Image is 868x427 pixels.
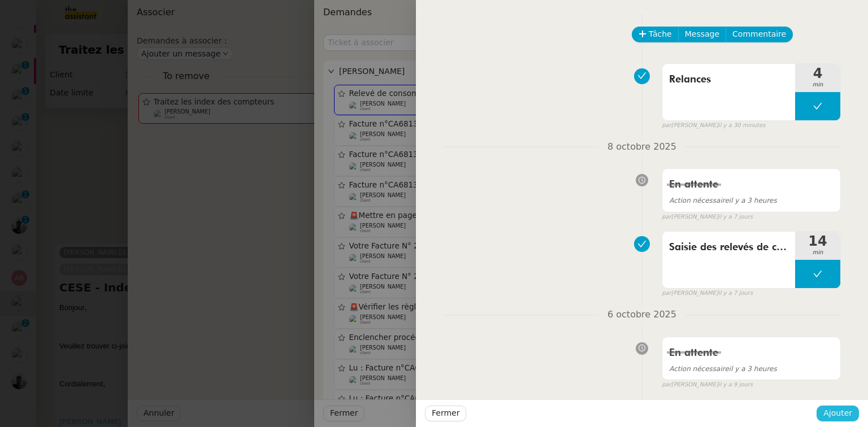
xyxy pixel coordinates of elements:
span: par [662,212,671,222]
span: 6 octobre 2025 [598,307,685,323]
small: [PERSON_NAME] [662,289,753,298]
span: Ajouter [823,407,852,420]
button: Commentaire [726,27,793,42]
span: min [795,248,840,258]
span: par [662,121,671,130]
span: Fermer [432,407,459,420]
small: [PERSON_NAME] [662,380,753,390]
span: 8 octobre 2025 [598,140,685,155]
span: min [795,80,840,90]
button: Ajouter [817,406,859,421]
button: Message [678,27,726,42]
span: par [662,380,671,390]
small: [PERSON_NAME] [662,212,753,222]
span: il y a 9 jours [718,380,753,390]
span: par [662,289,671,298]
span: Commentaire [732,28,786,41]
span: Saisie des relevés de consommations [669,239,788,256]
span: Tâche [649,28,672,41]
span: il y a 30 minutes [718,121,766,130]
span: il y a 3 heures [669,365,777,373]
span: 4 [795,67,840,80]
span: il y a 3 heures [669,197,777,204]
span: il y a 7 jours [718,289,753,298]
span: il y a 7 jours [718,212,753,222]
small: [PERSON_NAME] [662,121,765,130]
button: Tâche [632,27,679,42]
span: 14 [795,234,840,248]
button: Fermer [425,406,466,421]
span: En attente [669,180,718,190]
span: Message [685,28,719,41]
span: En attente [669,348,718,358]
span: Action nécessaire [669,365,729,373]
span: Relances [669,71,788,88]
span: Action nécessaire [669,197,729,204]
